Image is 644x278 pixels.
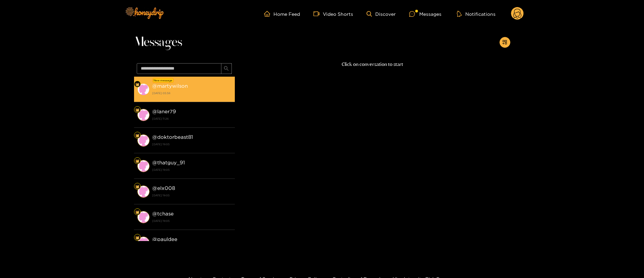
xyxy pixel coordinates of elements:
[135,236,139,240] img: Fan Level
[455,10,498,17] button: Notifications
[221,63,232,74] button: search
[137,237,149,249] img: conversation
[152,192,231,198] strong: [DATE] 19:05
[235,61,510,68] p: Click on conversation to start
[135,210,139,214] img: Fan Level
[134,34,182,50] span: Messages
[152,134,193,140] strong: @ doktorbeast81
[152,141,231,147] strong: [DATE] 19:05
[152,160,185,165] strong: @ thatguy_91
[137,160,149,172] img: conversation
[152,167,231,173] strong: [DATE] 19:05
[367,11,396,17] a: Discover
[137,211,149,223] img: conversation
[264,11,300,17] a: Home Feed
[152,90,231,96] strong: [DATE] 05:58
[135,159,139,163] img: Fan Level
[137,134,149,147] img: conversation
[152,109,176,114] strong: @ laner79
[152,116,231,122] strong: [DATE] 11:26
[502,40,507,45] span: appstore-add
[135,108,139,112] img: Fan Level
[135,133,139,137] img: Fan Level
[152,218,231,224] strong: [DATE] 19:05
[137,186,149,198] img: conversation
[500,37,510,48] button: appstore-add
[153,78,174,83] div: New message
[224,66,229,72] span: search
[313,11,353,17] a: Video Shorts
[313,11,323,17] span: video-camera
[264,11,273,17] span: home
[137,109,149,121] img: conversation
[409,10,441,18] div: Messages
[152,236,177,242] strong: @ pauldee
[152,211,174,216] strong: @ tchase
[152,185,175,191] strong: @ elx008
[152,83,188,89] strong: @ martywilson
[135,82,139,86] img: Fan Level
[135,185,139,189] img: Fan Level
[137,83,149,95] img: conversation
